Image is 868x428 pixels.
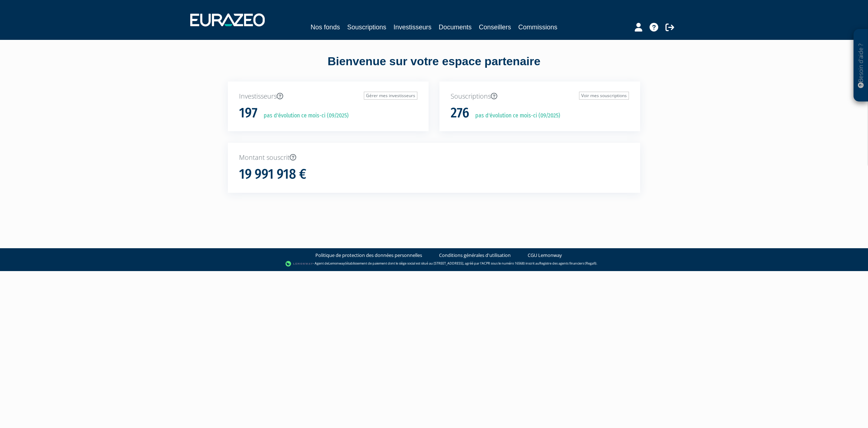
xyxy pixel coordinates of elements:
[364,92,417,100] a: Gérer mes investisseurs
[451,92,629,101] p: Souscriptions
[259,112,349,120] p: pas d'évolution ce mois-ci (09/2025)
[470,112,560,120] p: pas d'évolution ce mois-ci (09/2025)
[347,22,386,32] a: Souscriptions
[528,252,562,259] a: CGU Lemonway
[539,261,596,266] a: Registre des agents financiers (Regafi)
[239,105,258,121] h1: 197
[439,252,511,259] a: Conditions générales d'utilisation
[439,22,472,32] a: Documents
[239,92,417,101] p: Investisseurs
[285,260,313,267] img: logo-lemonway.png
[579,92,629,100] a: Voir mes souscriptions
[222,53,646,82] div: Bienvenue sur votre espace partenaire
[328,261,345,266] a: Lemonway
[479,22,511,32] a: Conseillers
[311,22,340,32] a: Nos fonds
[518,22,557,32] a: Commissions
[857,33,865,98] p: Besoin d'aide ?
[239,153,629,162] p: Montant souscrit
[393,22,431,32] a: Investisseurs
[451,105,469,121] h1: 276
[239,167,306,182] h1: 19 991 918 €
[315,252,422,259] a: Politique de protection des données personnelles
[7,260,861,267] div: - Agent de (établissement de paiement dont le siège social est situé au [STREET_ADDRESS], agréé p...
[190,13,265,26] img: 1732889491-logotype_eurazeo_blanc_rvb.png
